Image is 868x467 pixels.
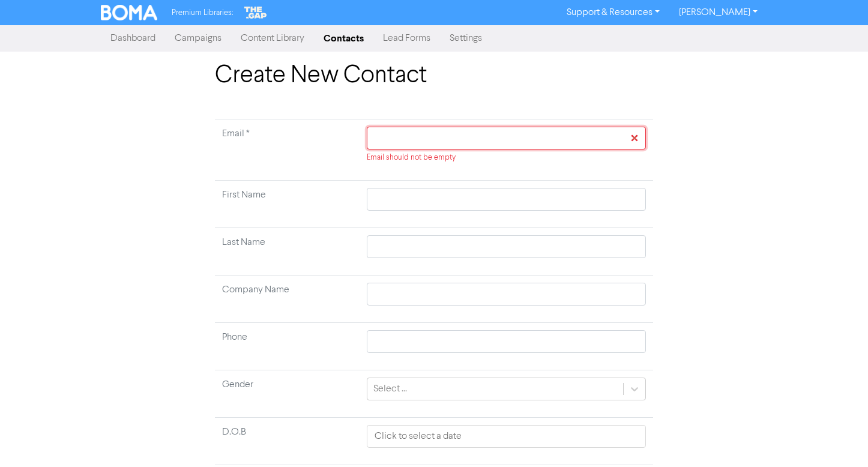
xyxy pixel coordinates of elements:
td: Phone [215,323,360,370]
a: Lead Forms [373,26,440,50]
div: Email should not be empty [367,152,646,163]
a: Content Library [231,26,314,50]
div: Select ... [373,382,407,396]
span: Premium Libraries: [172,9,233,17]
td: D.O.B [215,418,360,465]
a: Contacts [314,26,373,50]
iframe: Chat Widget [808,409,868,467]
h1: Create New Contact [215,61,653,90]
img: The Gap [243,5,269,20]
td: Gender [215,370,360,418]
td: First Name [215,181,360,228]
td: Company Name [215,276,360,323]
a: Campaigns [165,26,231,50]
a: [PERSON_NAME] [669,3,767,22]
a: Settings [440,26,492,50]
td: Required [215,119,360,181]
a: Dashboard [101,26,165,50]
a: Support & Resources [557,3,669,22]
input: Click to select a date [367,425,646,448]
td: Last Name [215,228,360,276]
img: BOMA Logo [101,5,157,20]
